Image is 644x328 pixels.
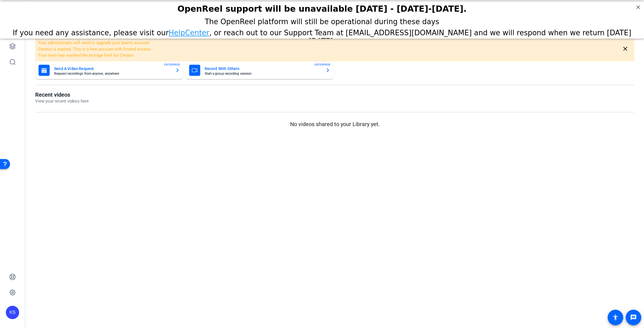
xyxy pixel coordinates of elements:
[630,314,637,321] mat-icon: message
[38,40,149,45] span: Your administrator will need to upgrade your team's account
[35,98,89,104] p: View your recent videos here
[205,65,321,72] mat-card-title: Record With Others
[186,61,334,79] button: Record With OthersStart a group recording sessionENTERPRISE
[35,120,634,128] p: No videos shared to your Library yet.
[315,62,331,67] span: ENTERPRISE
[635,2,642,9] div: Close Step
[38,46,517,52] li: Creator is expired. This is a free account with limited access.
[6,306,19,319] div: KS
[205,16,439,24] span: The OpenReel platform will still be operational during these days
[35,91,89,98] h1: Recent videos
[38,52,517,59] li: Your team has reached the storage limit for Creator.
[7,2,637,12] h2: OpenReel support will be unavailable Thursday - Friday, October 16th-17th.
[612,314,619,321] mat-icon: accessibility
[54,65,171,72] mat-card-title: Send A Video Request
[205,72,321,75] mat-card-subtitle: Start a group recording session
[13,27,631,44] span: If you need any assistance, please visit our , or reach out to our Support Team at [EMAIL_ADDRESS...
[35,61,183,79] button: Send A Video RequestRequest recordings from anyone, anywhereENTERPRISE
[54,72,171,75] mat-card-subtitle: Request recordings from anyone, anywhere
[169,27,209,36] a: HelpCenter
[622,46,629,52] mat-icon: close
[164,62,180,67] span: ENTERPRISE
